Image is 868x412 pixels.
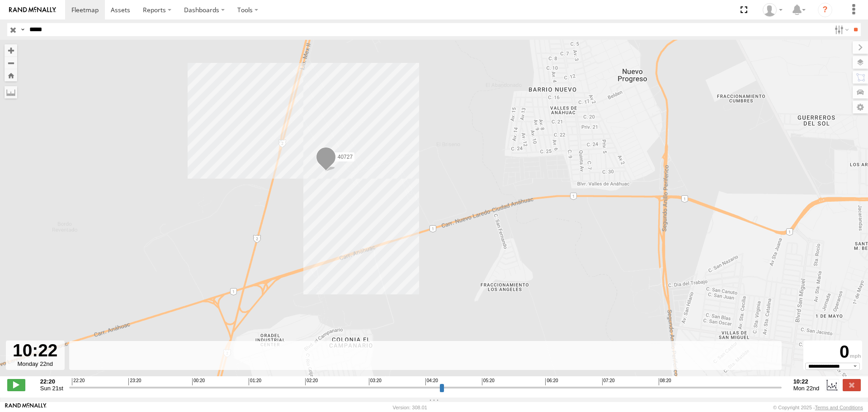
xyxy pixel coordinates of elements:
[128,378,141,385] span: 23:20
[793,378,820,385] strong: 10:22
[843,379,861,391] label: Close
[192,378,205,385] span: 00:20
[815,405,863,410] a: Terms and Conditions
[369,378,382,385] span: 03:20
[305,378,318,385] span: 02:20
[425,378,438,385] span: 04:20
[393,405,427,410] div: Version: 308.01
[5,69,17,81] button: Zoom Home
[40,378,63,385] strong: 22:20
[602,378,615,385] span: 07:20
[5,57,17,69] button: Zoom out
[5,403,47,412] a: Visit our Website
[482,378,495,385] span: 05:20
[831,23,850,36] label: Search Filter Options
[659,378,671,385] span: 08:20
[7,379,25,391] label: Play/Stop
[805,342,861,363] div: 0
[19,23,26,36] label: Search Query
[5,44,17,57] button: Zoom in
[759,3,786,17] div: Caseta Laredo TX
[773,405,863,410] div: © Copyright 2025 -
[249,378,261,385] span: 01:20
[72,378,85,385] span: 22:20
[338,154,353,160] span: 40727
[818,3,832,17] i: ?
[40,385,63,392] span: Sun 21st Sep 2025
[545,378,558,385] span: 06:20
[853,101,868,114] label: Map Settings
[793,385,820,392] span: Mon 22nd Sep 2025
[5,86,17,99] label: Measure
[9,7,56,13] img: rand-logo.svg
